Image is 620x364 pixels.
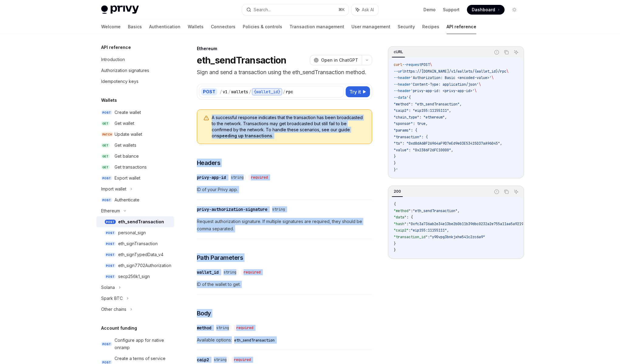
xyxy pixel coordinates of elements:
a: Wallets [188,19,204,34]
span: \ [506,69,509,74]
span: "caip2" [394,228,409,233]
span: string [216,325,229,330]
span: \ [479,82,481,87]
a: Support [443,7,460,13]
span: Headers [197,159,221,167]
span: "caip2": "eip155:11155111", [394,108,451,113]
div: Update wallet [115,131,142,138]
div: Get transactions [115,163,147,171]
div: / [283,89,285,95]
div: Get balance [115,153,139,160]
button: Report incorrect code [493,48,501,56]
p: Sign and send a transaction using the eth_sendTransaction method. [197,68,372,77]
a: GETGet balance [96,151,174,162]
div: privy-app-id [197,174,226,180]
span: --request [402,62,421,67]
div: Create wallet [115,109,141,116]
button: Toggle dark mode [509,5,519,15]
span: --data [394,95,406,100]
a: Demo [423,7,436,13]
span: "eth_sendTransaction" [413,208,457,213]
a: POSTeth_signTransaction [96,238,174,249]
span: Body [197,309,211,318]
button: Try it [346,86,370,97]
span: Path Parameters [197,253,243,262]
div: Search... [254,6,271,13]
div: 200 [392,188,403,195]
span: string [214,357,227,362]
div: Ethereum [197,46,372,52]
div: v1 [223,89,228,95]
svg: Warning [203,115,209,121]
div: / [220,89,222,95]
span: 'Content-Type: application/json' [411,82,479,87]
img: light logo [101,5,139,14]
div: Get wallet [115,120,134,127]
a: POSTCreate wallet [96,107,174,118]
span: : [411,208,413,213]
span: string [231,175,244,180]
a: Dashboard [467,5,505,15]
div: required [248,174,270,180]
span: POST [101,110,112,115]
button: Copy the contents from the code block [502,188,510,196]
span: ⌘ K [338,7,345,12]
span: }' [394,167,398,172]
h1: eth_sendTransaction [197,55,286,66]
span: Dashboard [472,7,495,13]
div: caip2 [197,357,209,363]
span: \ [430,62,432,67]
div: required [241,269,263,275]
span: { [394,202,396,207]
a: GETGet wallets [96,140,174,151]
span: "sponsor": true, [394,121,428,126]
div: POST [201,88,217,95]
span: "data" [394,215,406,220]
h5: API reference [101,44,131,51]
div: Solana [101,284,115,291]
button: Ask AI [351,4,378,15]
a: Connectors [211,19,235,34]
button: Report incorrect code [493,188,501,196]
a: POSTpersonal_sign [96,227,174,238]
span: : { [406,215,413,220]
div: eth_sendTransaction [118,218,164,225]
span: \ [474,88,477,93]
span: , [447,228,449,233]
span: Open in ChatGPT [321,57,358,63]
span: curl [394,62,402,67]
a: POSTeth_signTypedData_v4 [96,249,174,260]
div: Other chains [101,306,126,313]
span: } [394,241,396,246]
div: Authenticate [115,196,139,204]
a: Welcome [101,19,121,34]
span: "chain_type": "ethereum", [394,115,447,120]
a: GETGet wallet [96,118,174,129]
a: Authorization signatures [96,65,174,76]
div: method [197,325,211,331]
span: "0xfc3a736ab2e34e13be2b0b11b39dbc0232a2e755a11aa5a9219890d3b2c6c7d8" [409,221,553,226]
span: "params": { [394,128,417,133]
span: Request authorization signature. If multiple signatures are required, they should be comma separa... [197,218,372,232]
div: Idempotency keys [101,78,139,85]
a: Basics [128,19,142,34]
div: rpc [286,89,293,95]
span: "to": "0xd8dA6BF26964aF9D7eEd9e03E53415D37aA96045", [394,141,502,146]
span: --header [394,82,411,87]
span: "method": "eth_sendTransaction", [394,102,462,107]
span: GET [101,121,110,126]
span: Try it [349,88,361,95]
div: eth_signTypedData_v4 [118,251,163,258]
span: "value": "0x2386F26FC10000", [394,148,453,153]
span: GET [101,165,110,170]
span: "y90vpg3bnkjxhw541c2zc6a9" [430,235,485,239]
span: --url [394,69,404,74]
a: speeding up transactions [217,133,272,139]
div: required [234,325,256,331]
a: Authentication [149,19,180,34]
button: Ask AI [512,48,520,56]
div: privy-authorization-signature [197,206,267,212]
span: A successful response indicates that the transaction has been broadcasted to the network. Transac... [212,115,366,139]
div: Introduction [101,56,125,63]
a: Transaction management [289,19,344,34]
